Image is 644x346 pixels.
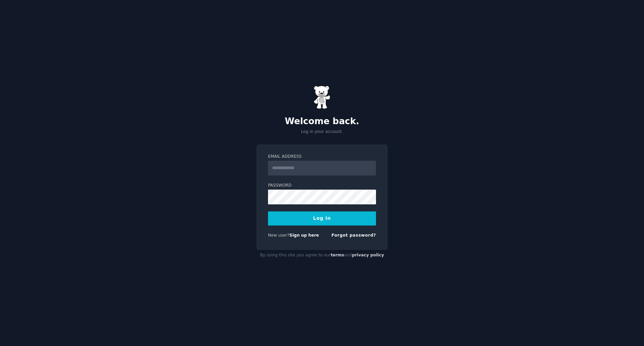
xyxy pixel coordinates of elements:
[314,86,330,109] img: Gummy Bear
[331,253,344,257] a: terms
[289,233,319,238] a: Sign up here
[352,253,384,257] a: privacy policy
[268,154,376,160] label: Email Address
[268,233,289,238] span: New user?
[256,250,388,261] div: By using this site you agree to our and
[268,211,376,226] button: Log In
[331,233,376,238] a: Forgot password?
[268,183,376,189] label: Password
[256,116,388,127] h2: Welcome back.
[256,129,388,135] p: Log in your account.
